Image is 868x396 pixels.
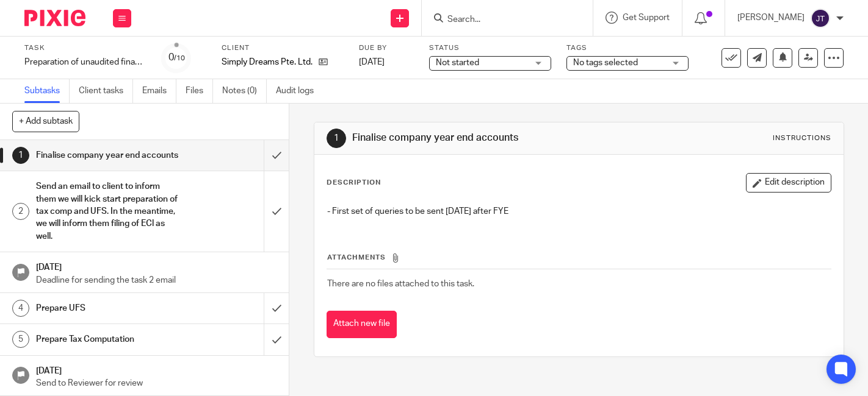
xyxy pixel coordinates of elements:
[429,43,551,53] label: Status
[327,280,474,288] span: There are no files attached to this task.
[436,58,479,67] span: Not started
[36,299,180,317] h1: Prepare UFS
[36,177,180,246] h1: Send an email to client to inform them we will kick start preparation of tax comp and UFS. In the...
[12,300,29,317] div: 4
[24,56,146,68] div: Preparation of unaudited financial statements and tax computation FYE 31 Aug 2025
[359,58,385,66] span: [DATE]
[222,79,267,103] a: Notes (0)
[737,12,805,24] p: [PERSON_NAME]
[12,147,29,164] div: 1
[142,79,176,103] a: Emails
[24,10,85,26] img: Pixie
[327,254,386,261] span: Attachments
[573,58,638,67] span: No tags selected
[24,79,70,103] a: Subtasks
[36,274,277,286] p: Deadline for sending the task 2 email
[327,129,346,148] div: 1
[12,111,79,132] button: + Add subtask
[327,205,831,217] p: - First set of queries to be sent [DATE] after FYE
[327,311,397,338] button: Attach new file
[36,330,180,348] h1: Prepare Tax Computation
[446,15,556,26] input: Search
[327,178,381,188] p: Description
[168,51,185,65] div: 0
[359,43,414,53] label: Due by
[24,43,146,53] label: Task
[36,258,277,274] h1: [DATE]
[566,43,689,53] label: Tags
[186,79,213,103] a: Files
[12,203,29,220] div: 2
[746,173,831,193] button: Edit description
[811,9,830,28] img: svg%3E
[174,55,185,62] small: /10
[36,146,180,164] h1: Finalise company year end accounts
[773,133,831,143] div: Instructions
[36,362,277,377] h1: [DATE]
[12,331,29,348] div: 5
[623,13,670,22] span: Get Support
[79,79,133,103] a: Client tasks
[352,132,605,144] h1: Finalise company year end accounts
[36,377,277,389] p: Send to Reviewer for review
[222,43,344,53] label: Client
[222,56,313,68] p: Simply Dreams Pte. Ltd.
[24,56,146,68] div: Preparation of unaudited financial statements and tax computation FYE [DATE]
[276,79,323,103] a: Audit logs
